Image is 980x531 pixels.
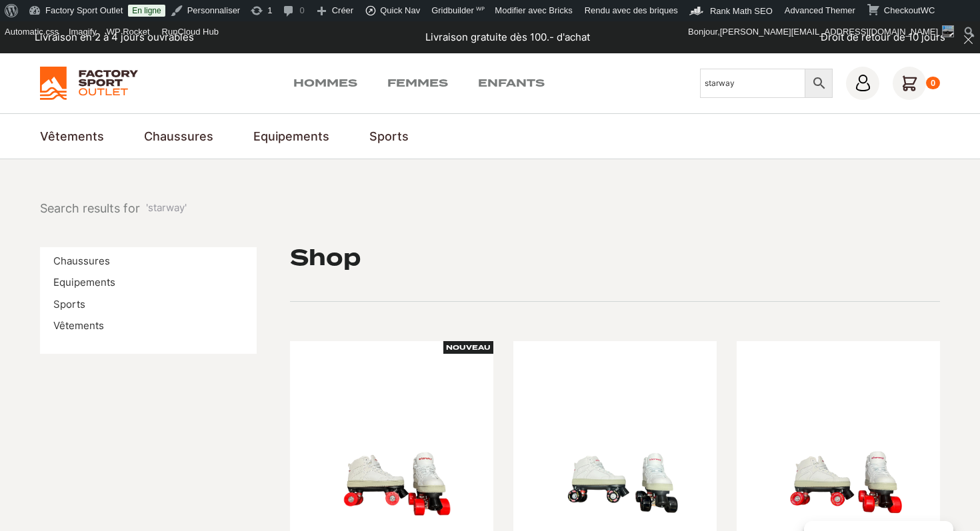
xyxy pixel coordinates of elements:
[53,319,104,332] a: Vêtements
[293,75,357,91] a: Hommes
[478,75,545,91] a: Enfants
[40,199,187,217] nav: breadcrumbs
[387,75,448,91] a: Femmes
[40,199,187,217] li: Search results for
[425,30,590,45] p: Livraison gratuite dès 100.- d'achat
[683,21,959,43] a: Bonjour,
[144,127,213,145] a: Chaussures
[720,27,938,37] span: [PERSON_NAME][EMAIL_ADDRESS][DOMAIN_NAME]
[40,67,138,100] img: Factory Sport Outlet
[53,276,115,288] a: Equipements
[155,21,225,43] div: RunCloud Hub
[253,127,329,145] a: Equipements
[146,201,187,216] span: 'starway'
[53,255,110,267] a: Chaussures
[369,127,409,145] a: Sports
[290,247,361,268] h1: Shop
[128,5,165,17] a: En ligne
[926,77,940,90] div: 0
[710,6,773,16] span: Rank Math SEO
[40,127,104,145] a: Vêtements
[102,21,155,43] a: WP Rocket
[64,21,102,43] a: Imagify
[53,298,85,310] a: Sports
[700,69,805,98] input: Chercher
